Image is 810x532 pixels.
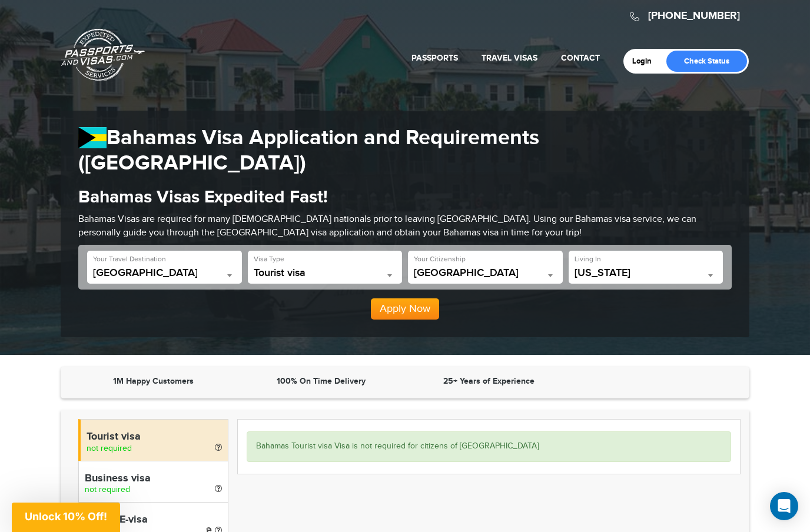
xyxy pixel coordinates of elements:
strong: 1M Happy Customers [113,376,194,386]
a: [PHONE_NUMBER] [648,9,740,22]
a: Passports [411,53,458,63]
span: Texas [575,267,718,284]
iframe: Customer reviews powered by Trustpilot [576,375,738,390]
a: Contact [561,53,600,63]
p: Bahamas Visas are required for many [DEMOGRAPHIC_DATA] nationals prior to leaving [GEOGRAPHIC_DAT... [78,213,732,240]
a: Passports & [DOMAIN_NAME] [61,28,145,81]
strong: 100% On Time Delivery [277,376,366,386]
div: Unlock 10% Off! [12,503,120,532]
label: Your Travel Destination [93,254,166,264]
h1: Bahamas Visa Application and Requirements ([GEOGRAPHIC_DATA]) [78,125,732,176]
label: Living In [575,254,601,264]
span: Tourist visa [254,267,397,284]
span: Bahamas [93,267,236,284]
div: Open Intercom Messenger [770,492,798,520]
span: not required [85,485,130,494]
span: United States [414,267,557,279]
a: Check Status [666,51,747,72]
a: Travel Visas [482,53,537,63]
span: Unlock 10% Off! [25,510,107,523]
span: not required [87,444,132,453]
span: United States [414,267,557,284]
a: Login [632,56,660,66]
h4: Business visa [85,473,222,485]
strong: Bahamas Visas Expedited Fast! [78,187,328,208]
h4: Tourist visa [87,431,222,443]
h4: Health E-visa [85,514,222,526]
span: Texas [575,267,718,279]
span: Bahamas [93,267,236,279]
strong: 25+ Years of Experience [443,376,535,386]
label: Visa Type [254,254,284,264]
span: Tourist visa [254,267,397,279]
div: Bahamas Tourist visa Visa is not required for citizens of [GEOGRAPHIC_DATA] [247,431,731,462]
label: Your Citizenship [414,254,466,264]
button: Apply Now [371,298,439,320]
